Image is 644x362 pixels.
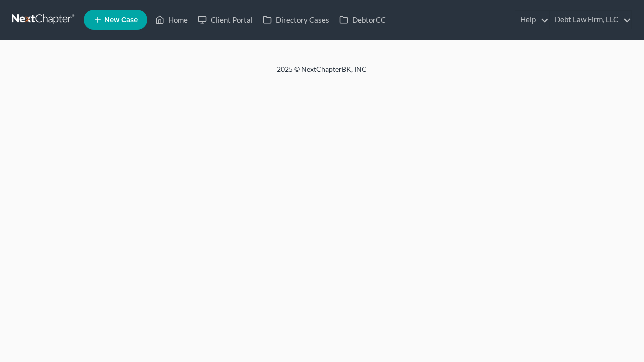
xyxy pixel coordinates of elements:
[515,11,549,29] a: Help
[84,10,147,30] new-legal-case-button: New Case
[150,11,193,29] a: Home
[550,11,631,29] a: Debt Law Firm, LLC
[258,11,334,29] a: Directory Cases
[334,11,391,29] a: DebtorCC
[37,64,607,82] div: 2025 © NextChapterBK, INC
[193,11,258,29] a: Client Portal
